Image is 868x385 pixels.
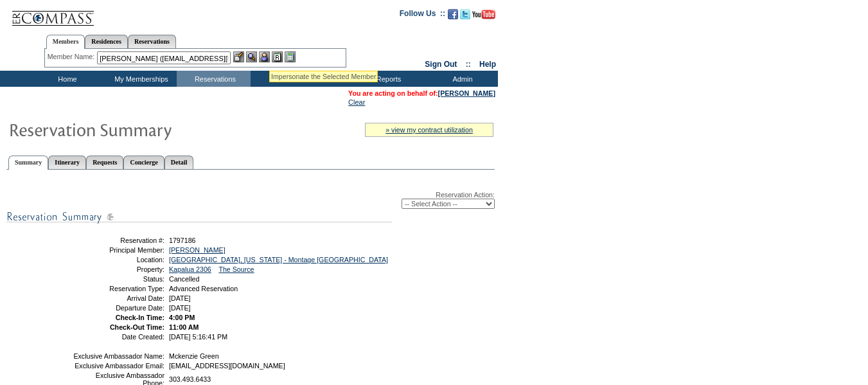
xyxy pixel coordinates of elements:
[479,60,496,69] a: Help
[169,323,199,331] span: 11:00 AM
[169,294,191,302] span: [DATE]
[271,73,376,80] div: Impersonate the Selected Member
[164,156,194,169] a: Detail
[128,35,176,48] a: Reservations
[472,13,495,21] a: Subscribe to our YouTube Channel
[73,285,164,292] td: Reservation Type:
[385,126,473,134] a: » view my contract utilization
[73,352,164,360] td: Exclusive Ambassador Name:
[123,156,164,169] a: Concierge
[169,362,285,370] span: [EMAIL_ADDRESS][DOMAIN_NAME]
[169,256,388,264] a: [GEOGRAPHIC_DATA], [US_STATE] - Montage [GEOGRAPHIC_DATA]
[169,275,199,283] span: Cancelled
[466,60,471,69] span: ::
[348,89,495,97] span: You are acting on behalf of:
[103,71,177,87] td: My Memberships
[29,71,103,87] td: Home
[169,333,227,341] span: [DATE] 5:16:41 PM
[73,294,164,302] td: Arrival Date:
[251,71,350,87] td: Vacation Collection
[46,35,85,49] a: Members
[472,10,495,19] img: Subscribe to our YouTube Channel
[233,51,244,62] img: b_edit.gif
[169,352,219,360] span: Mckenzie Green
[460,9,470,19] img: Follow us on Twitter
[246,51,257,62] img: View
[169,314,195,321] span: 4:00 PM
[425,60,457,69] a: Sign Out
[177,71,251,87] td: Reservations
[438,89,495,97] a: [PERSON_NAME]
[8,156,48,170] a: Summary
[348,98,365,106] a: Clear
[285,51,296,62] img: b_calculator.gif
[73,256,164,264] td: Location:
[8,116,265,142] img: Reservaton Summary
[6,209,392,225] img: subTtlResSummary.gif
[85,35,128,48] a: Residences
[259,51,270,62] img: Impersonate
[448,13,458,21] a: Become our fan on Facebook
[169,237,196,244] span: 1797186
[400,8,445,23] td: Follow Us ::
[448,9,458,19] img: Become our fan on Facebook
[48,51,97,62] div: Member Name:
[48,156,86,169] a: Itinerary
[73,333,164,341] td: Date Created:
[424,71,498,87] td: Admin
[73,237,164,244] td: Reservation #:
[272,51,283,62] img: Reservations
[110,323,164,331] strong: Check-Out Time:
[169,375,211,383] span: 303.493.6433
[169,304,191,312] span: [DATE]
[169,246,226,254] a: [PERSON_NAME]
[460,13,470,21] a: Follow us on Twitter
[169,265,211,273] a: Kapalua 2306
[73,362,164,370] td: Exclusive Ambassador Email:
[86,156,123,169] a: Requests
[73,265,164,273] td: Property:
[73,246,164,254] td: Principal Member:
[169,285,238,292] span: Advanced Reservation
[73,275,164,283] td: Status:
[116,314,164,321] strong: Check-In Time:
[218,265,254,273] a: The Source
[6,191,495,209] div: Reservation Action:
[350,71,424,87] td: Reports
[73,304,164,312] td: Departure Date:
